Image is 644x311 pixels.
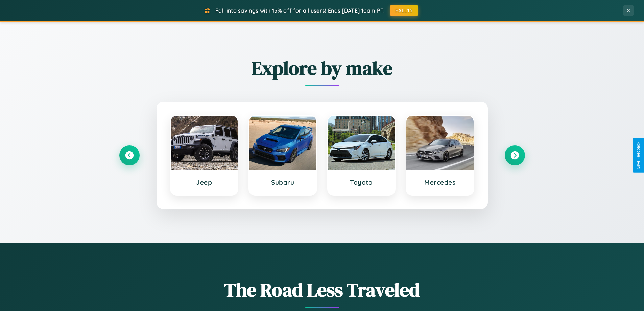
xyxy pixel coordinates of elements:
h3: Toyota [335,178,388,186]
h3: Jeep [177,178,231,186]
h1: The Road Less Traveled [119,277,525,303]
span: Fall into savings with 15% off for all users! Ends [DATE] 10am PT. [215,7,385,14]
button: FALL15 [390,5,418,16]
h3: Mercedes [413,178,467,186]
div: Give Feedback [636,142,641,169]
h2: Explore by make [119,55,525,81]
h3: Subaru [256,178,310,186]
